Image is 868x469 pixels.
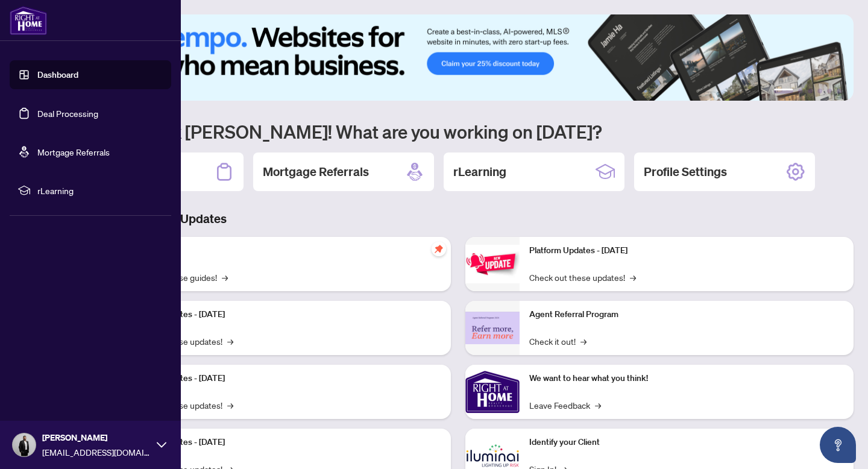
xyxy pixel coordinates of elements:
[580,335,587,348] span: →
[465,245,520,283] img: Platform Updates - June 23, 2025
[827,89,832,93] button: 5
[127,436,441,449] p: Platform Updates - [DATE]
[774,89,793,93] button: 1
[37,184,163,197] span: rLearning
[127,244,441,257] p: Self-Help
[263,163,369,180] h2: Mortgage Referrals
[529,398,601,412] a: Leave Feedback→
[37,108,98,119] a: Deal Processing
[227,398,233,412] span: →
[13,433,36,456] img: Profile Icon
[63,14,854,101] img: Slide 0
[37,69,78,80] a: Dashboard
[465,312,520,345] img: Agent Referral Program
[42,431,151,444] span: [PERSON_NAME]
[808,89,813,93] button: 3
[127,372,441,385] p: Platform Updates - [DATE]
[529,244,844,257] p: Platform Updates - [DATE]
[453,163,506,180] h2: rLearning
[465,365,520,419] img: We want to hear what you think!
[10,6,47,35] img: logo
[529,436,844,449] p: Identify your Client
[529,308,844,321] p: Agent Referral Program
[63,120,854,143] h1: Welcome back [PERSON_NAME]! What are you working on [DATE]?
[222,271,228,284] span: →
[227,335,233,348] span: →
[63,210,854,227] h3: Brokerage & Industry Updates
[529,271,636,284] a: Check out these updates!→
[432,242,446,256] span: pushpin
[37,146,110,157] a: Mortgage Referrals
[127,308,441,321] p: Platform Updates - [DATE]
[798,89,803,93] button: 2
[820,427,856,463] button: Open asap
[817,89,822,93] button: 4
[837,89,841,93] button: 6
[529,372,844,385] p: We want to hear what you think!
[529,335,587,348] a: Check it out!→
[644,163,727,180] h2: Profile Settings
[42,445,151,459] span: [EMAIL_ADDRESS][DOMAIN_NAME]
[595,398,601,412] span: →
[630,271,636,284] span: →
